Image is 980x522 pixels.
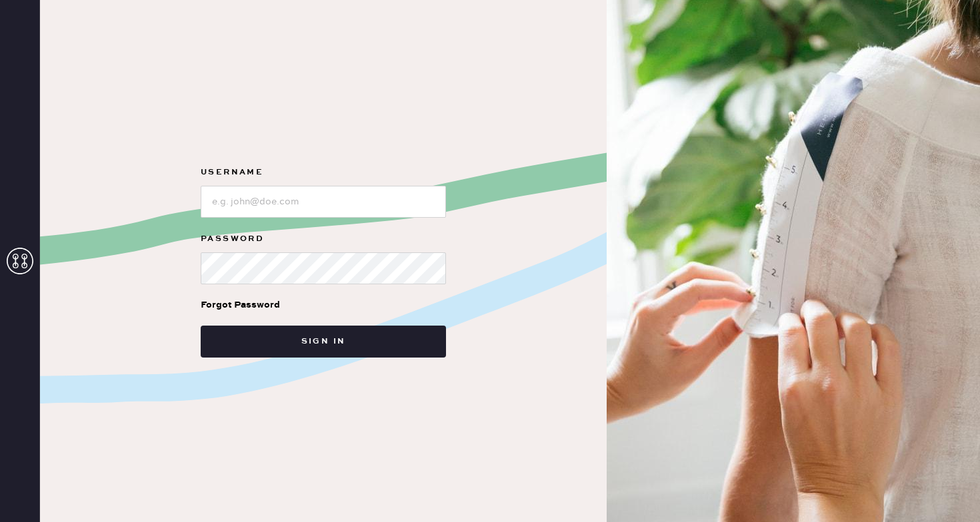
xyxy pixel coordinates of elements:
label: Username [201,164,446,180]
label: Password [201,231,446,247]
div: Forgot Password [201,298,280,312]
button: Sign in [201,326,446,358]
a: Forgot Password [201,284,280,326]
input: e.g. john@doe.com [201,186,446,218]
